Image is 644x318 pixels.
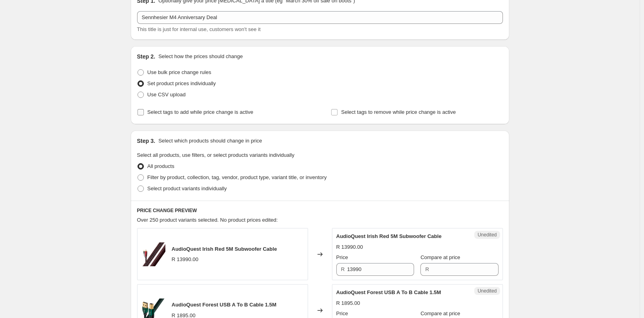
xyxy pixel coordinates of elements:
h6: PRICE CHANGE PREVIEW [137,207,503,214]
span: This title is just for internal use, customers won't see it [137,26,261,32]
span: Select tags to remove while price change is active [341,109,456,115]
span: All products [147,163,175,169]
span: Unedited [477,288,497,294]
div: R 13990.00 [336,243,363,251]
span: Price [336,254,348,260]
span: Compare at price [420,254,460,260]
h2: Step 2. [137,53,155,60]
div: R 1895.00 [336,299,360,307]
span: Compare at price [420,310,460,316]
p: Select which products should change in price [158,137,262,145]
span: Set product prices individually [147,80,216,86]
span: AudioQuest Irish Red 5M Subwoofer Cable [172,246,277,252]
div: R 13990.00 [172,256,198,263]
input: 30% off holiday sale [137,11,503,24]
img: Subwoofer_Irish_Red_RCA_80x.png [141,242,165,266]
span: Price [336,310,348,316]
span: AudioQuest Irish Red 5M Subwoofer Cable [336,233,442,239]
span: Use CSV upload [147,92,186,98]
span: Use bulk price change rules [147,69,211,75]
span: R [341,266,345,272]
span: Select all products, use filters, or select products variants individually [137,152,295,158]
p: Select how the prices should change [158,53,243,60]
span: Select tags to add while price change is active [147,109,253,115]
span: Unedited [477,232,497,238]
span: Filter by product, collection, tag, vendor, product type, variant title, or inventory [147,174,327,180]
span: R [425,266,429,272]
span: AudioQuest Forest USB A To B Cable 1.5M [336,289,441,295]
h2: Step 3. [137,137,155,145]
span: AudioQuest Forest USB A To B Cable 1.5M [172,302,277,308]
span: Select product variants individually [147,185,227,191]
span: Over 250 product variants selected. No product prices edited: [137,217,278,223]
